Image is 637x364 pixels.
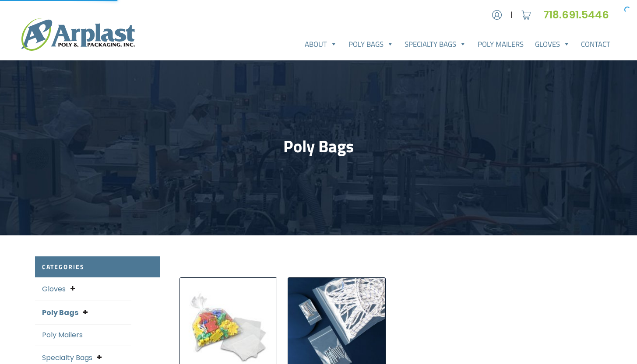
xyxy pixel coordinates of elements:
[42,353,92,363] a: Specialty Bags
[42,284,66,294] a: Gloves
[42,308,78,318] a: Poly Bags
[529,35,576,53] a: Gloves
[35,136,602,156] h1: Poly Bags
[510,10,513,20] span: |
[42,330,83,340] a: Poly Mailers
[575,35,616,53] a: Contact
[21,18,135,51] img: logo
[35,256,160,278] h2: Categories
[472,35,529,53] a: Poly Mailers
[543,7,616,22] a: 718.691.5446
[343,35,399,53] a: Poly Bags
[399,35,472,53] a: Specialty Bags
[299,35,343,53] a: About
